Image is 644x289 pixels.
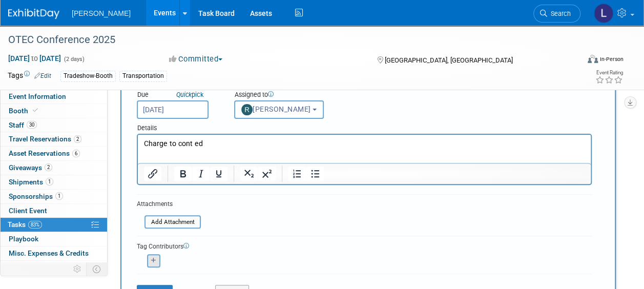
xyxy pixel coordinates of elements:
span: 2 [45,163,52,171]
a: Search [533,5,580,23]
a: Edit [34,72,51,79]
span: [PERSON_NAME] [241,105,311,113]
span: Sponsorships [9,192,63,200]
div: Assigned to [234,90,337,100]
div: Details [137,119,592,134]
span: Giveaways [9,163,52,172]
img: Format-Inperson.png [588,55,598,63]
img: Latice Spann [594,4,613,23]
span: 2 [74,135,81,143]
button: Italic [192,167,210,181]
span: [DATE] [DATE] [8,54,61,63]
div: Tag Contributors [137,240,592,251]
a: Client Event [1,204,107,218]
span: to [30,54,39,63]
span: Playbook [9,235,38,243]
a: Playbook [1,232,107,246]
div: OTEC Conference 2025 [5,31,571,49]
span: Client Event [9,207,47,215]
span: Event Information [9,92,66,100]
a: Quickpick [174,90,205,99]
button: Committed [165,54,226,65]
a: Booth [1,104,107,118]
i: Booth reservation complete [33,108,38,113]
div: Attachments [137,200,201,209]
a: Asset Reservations6 [1,147,107,160]
div: In-Person [599,55,624,63]
a: Sponsorships1 [1,190,107,203]
iframe: Rich Text Area [138,135,591,163]
span: 83% [28,221,42,229]
span: Search [547,10,571,17]
button: Insert/edit link [144,167,161,181]
i: Quick [176,91,192,98]
a: Travel Reservations2 [1,132,107,146]
span: [GEOGRAPHIC_DATA], [GEOGRAPHIC_DATA] [385,56,513,64]
span: Asset Reservations [9,149,80,157]
div: Transportation [119,71,167,81]
span: 30 [27,121,37,129]
a: Tasks83% [1,218,107,232]
span: Shipments [9,178,53,186]
a: Shipments1 [1,175,107,189]
span: 1 [46,178,53,185]
img: ExhibitDay [8,9,59,19]
button: Subscript [240,167,258,181]
a: Event Information [1,90,107,104]
div: Event Rating [595,70,623,75]
td: Personalize Event Tab Strip [69,262,87,276]
span: (2 days) [63,56,85,63]
button: Bullet list [306,167,324,181]
div: Tradeshow-Booth [60,71,116,81]
a: Giveaways2 [1,161,107,175]
div: Event Format [534,53,624,69]
input: Due Date [137,100,209,119]
span: [PERSON_NAME] [72,9,131,17]
td: Toggle Event Tabs [87,262,108,276]
button: [PERSON_NAME] [234,100,324,119]
span: 1 [55,192,63,200]
span: Misc. Expenses & Credits [9,249,89,257]
div: Due [137,90,219,100]
button: Bold [174,167,192,181]
span: 6 [72,150,80,157]
span: Travel Reservations [9,135,81,143]
span: Staff [9,121,37,129]
button: Numbered list [288,167,306,181]
a: Misc. Expenses & Credits [1,246,107,260]
a: Staff30 [1,118,107,132]
td: Tags [8,70,51,82]
button: Superscript [258,167,276,181]
span: Tasks [8,220,42,229]
span: Booth [9,107,40,115]
button: Underline [210,167,227,181]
